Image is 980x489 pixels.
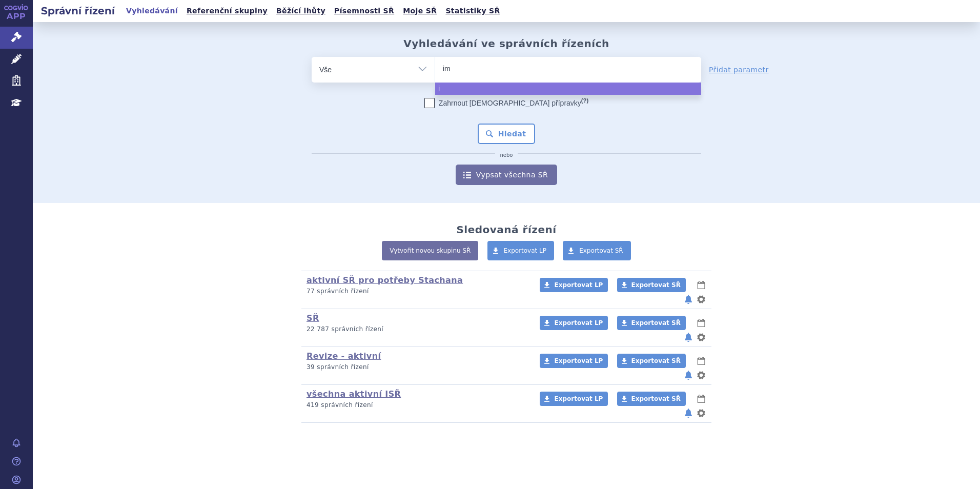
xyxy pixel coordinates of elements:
span: Exportovat SŘ [631,395,681,402]
i: nebo [495,152,518,158]
h2: Sledovaná řízení [456,223,556,236]
a: Exportovat SŘ [617,354,686,368]
a: Běžící lhůty [273,4,329,18]
h2: Správní řízení [33,4,123,18]
button: nastavení [696,331,706,343]
span: Exportovat LP [554,395,603,402]
abbr: (?) [581,97,588,104]
p: 77 správních řízení [307,287,526,296]
a: Písemnosti SŘ [331,4,397,18]
button: nastavení [696,293,706,305]
span: Exportovat SŘ [631,319,681,327]
a: Revize - aktivní [307,351,381,361]
h2: Vyhledávání ve správních řízeních [403,37,609,50]
a: Exportovat SŘ [617,316,686,330]
button: lhůty [696,317,706,329]
a: Exportovat LP [487,241,555,260]
a: Vypsat všechna SŘ [456,165,557,185]
a: Statistiky SŘ [442,4,503,18]
a: Exportovat LP [540,354,608,368]
a: Přidat parametr [709,65,769,75]
a: Exportovat SŘ [617,392,686,406]
span: Exportovat SŘ [579,247,623,254]
a: Exportovat SŘ [563,241,631,260]
a: Vytvořit novou skupinu SŘ [382,241,478,260]
span: Exportovat SŘ [631,357,681,364]
button: nastavení [696,369,706,381]
button: nastavení [696,407,706,419]
button: notifikace [683,407,693,419]
p: 39 správních řízení [307,363,526,372]
button: notifikace [683,331,693,343]
button: Hledat [478,124,536,144]
span: Exportovat LP [554,319,603,327]
span: Exportovat LP [504,247,547,254]
a: SŘ [307,313,319,323]
button: notifikace [683,293,693,305]
a: všechna aktivní ISŘ [307,389,401,399]
a: Vyhledávání [123,4,181,18]
a: Exportovat LP [540,316,608,330]
p: 419 správních řízení [307,401,526,410]
button: lhůty [696,393,706,405]
a: Referenční skupiny [183,4,271,18]
a: aktivní SŘ pro potřeby Stachana [307,275,463,285]
label: Zahrnout [DEMOGRAPHIC_DATA] přípravky [424,98,588,108]
span: Exportovat SŘ [631,281,681,289]
a: Exportovat LP [540,278,608,292]
button: lhůty [696,279,706,291]
span: Exportovat LP [554,281,603,289]
button: notifikace [683,369,693,381]
a: Exportovat LP [540,392,608,406]
span: Exportovat LP [554,357,603,364]
li: i [435,83,701,95]
a: Exportovat SŘ [617,278,686,292]
p: 22 787 správních řízení [307,325,526,334]
a: Moje SŘ [400,4,440,18]
button: lhůty [696,355,706,367]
